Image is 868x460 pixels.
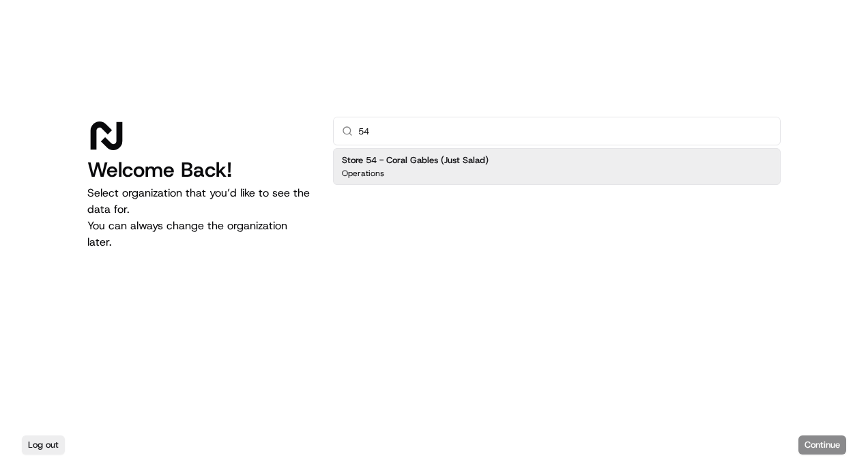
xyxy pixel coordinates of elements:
[22,435,65,455] button: Log out
[342,168,384,179] p: Operations
[333,145,781,188] div: Suggestions
[342,154,489,167] h2: Store 54 - Coral Gables (Just Salad)
[358,117,772,145] input: Type to search...
[87,185,311,250] p: Select organization that you’d like to see the data for. You can always change the organization l...
[87,158,311,182] h1: Welcome Back!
